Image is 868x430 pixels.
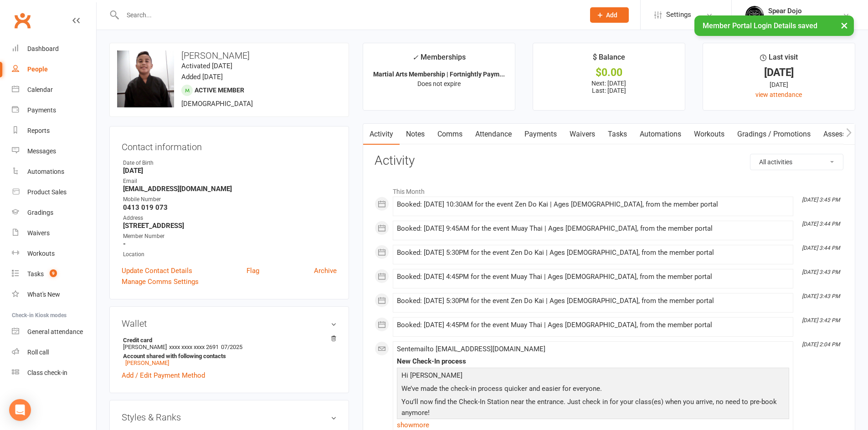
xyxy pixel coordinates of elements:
span: Settings [666,5,691,25]
div: Spear Dojo [768,7,802,15]
a: Update Contact Details [122,265,192,276]
a: Workouts [12,243,96,264]
div: Booked: [DATE] 4:45PM for the event Muay Thai | Ages [DEMOGRAPHIC_DATA], from the member portal [397,273,789,281]
div: Mobile Number [123,195,337,204]
li: This Month [375,182,843,197]
span: 07/2025 [221,344,242,350]
div: Booked: [DATE] 10:30AM for the event Zen Do Kai | Ages [DEMOGRAPHIC_DATA], from the member portal [397,201,789,208]
div: $0.00 [541,68,677,77]
a: Gradings [12,202,96,223]
a: Attendance [469,124,518,145]
a: Manage Comms Settings [122,276,199,287]
div: [DATE] [711,68,847,77]
div: Booked: [DATE] 9:45AM for the event Muay Thai | Ages [DEMOGRAPHIC_DATA], from the member portal [397,225,789,233]
button: × [836,15,853,35]
p: We’ve made the check-in process quicker and easier for everyone. [399,383,787,396]
li: [PERSON_NAME] [122,335,337,368]
span: [DEMOGRAPHIC_DATA] [181,100,253,108]
div: Spear Dojo [768,15,802,23]
a: Waivers [563,124,601,145]
a: [PERSON_NAME] [125,359,169,366]
div: Email [123,177,337,186]
strong: [EMAIL_ADDRESS][DOMAIN_NAME] [123,185,337,193]
div: Booked: [DATE] 5:30PM for the event Zen Do Kai | Ages [DEMOGRAPHIC_DATA], from the member portal [397,297,789,305]
span: Does not expire [417,80,461,87]
i: [DATE] 3:43 PM [802,269,840,275]
h3: Activity [375,154,843,168]
div: Reports [27,127,50,134]
a: Roll call [12,342,96,363]
time: Added [DATE] [181,73,223,81]
div: Calendar [27,86,53,93]
strong: 0413 019 073 [123,203,337,212]
a: People [12,59,96,80]
h3: [PERSON_NAME] [117,51,341,61]
a: Notes [400,124,431,145]
a: Product Sales [12,182,96,202]
div: Memberships [412,51,466,68]
img: image1675324869.png [117,51,174,107]
span: xxxx xxxx xxxx 2691 [169,344,219,350]
div: Dashboard [27,45,59,52]
div: Date of Birth [123,159,337,167]
a: Waivers [12,223,96,243]
a: Tasks [601,124,633,145]
h3: Wallet [122,319,337,329]
strong: [DATE] [123,167,337,175]
div: Waivers [27,229,50,237]
strong: - [123,240,337,248]
div: Member Number [123,232,337,241]
input: Search... [120,9,578,21]
p: Hi [PERSON_NAME] [399,370,787,383]
a: Tasks 9 [12,264,96,284]
div: Booked: [DATE] 5:30PM for the event Zen Do Kai | Ages [DEMOGRAPHIC_DATA], from the member portal [397,249,789,257]
a: Messages [12,141,96,162]
div: Tasks [27,270,44,278]
div: Location [123,250,337,259]
a: Calendar [12,80,96,100]
i: [DATE] 2:04 PM [802,341,840,348]
div: New Check-In process [397,358,789,365]
a: Activity [363,124,400,145]
a: Reports [12,121,96,141]
strong: Account shared with following contacts [123,353,332,359]
div: Member Portal Login Details saved [694,15,854,36]
span: You’ll now find the Check-In Station near the entrance. Just check in for your class(es) when you... [401,398,777,417]
a: Flag [247,265,259,276]
div: Class check-in [27,369,67,376]
span: Active member [195,86,244,94]
a: General attendance kiosk mode [12,322,96,342]
a: Archive [314,265,337,276]
i: [DATE] 3:45 PM [802,197,840,203]
div: $ Balance [593,51,625,68]
i: ✓ [412,53,418,62]
i: [DATE] 3:44 PM [802,245,840,251]
h3: Contact information [122,138,337,152]
span: 9 [50,269,57,277]
i: [DATE] 3:43 PM [802,293,840,299]
a: Comms [431,124,469,145]
img: thumb_image1623745760.png [745,6,764,24]
a: What's New [12,284,96,305]
a: Clubworx [11,9,34,32]
i: [DATE] 3:44 PM [802,221,840,227]
strong: Credit card [123,337,332,344]
a: Add / Edit Payment Method [122,370,205,381]
span: Sent email to [EMAIL_ADDRESS][DOMAIN_NAME] [397,345,545,353]
div: Workouts [27,250,55,257]
time: Activated [DATE] [181,62,232,70]
div: Product Sales [27,188,67,196]
div: Last visit [760,51,798,68]
i: [DATE] 3:42 PM [802,317,840,324]
a: view attendance [755,91,802,98]
button: Add [590,7,629,23]
h3: Styles & Ranks [122,412,337,422]
a: Dashboard [12,39,96,59]
a: Automations [12,162,96,182]
div: What's New [27,291,60,298]
span: Add [606,11,617,19]
a: Automations [633,124,688,145]
div: Roll call [27,349,49,356]
div: People [27,66,48,73]
a: Gradings / Promotions [731,124,817,145]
